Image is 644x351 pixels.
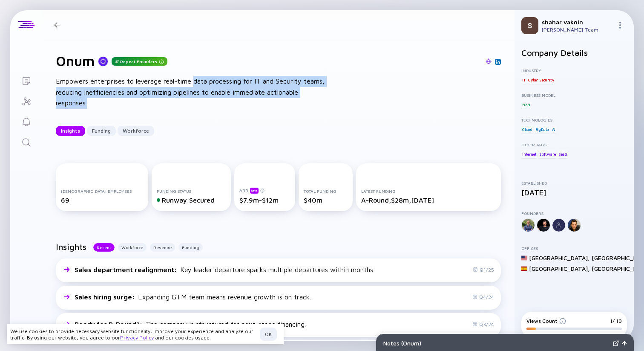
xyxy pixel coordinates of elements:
[617,22,624,29] img: Menu
[112,57,167,66] div: Repeat Founders
[10,328,256,341] div: We use cookies to provide necessary website functionality, improve your experience and analyze ou...
[361,196,496,204] div: A-Round, $28m, [DATE]
[118,124,154,137] div: Workforce
[542,18,613,26] div: shahar vaknin
[178,243,203,252] button: Funding
[150,243,175,252] button: Revenue
[551,125,557,133] div: AI
[250,188,259,194] div: beta
[529,254,590,261] div: [GEOGRAPHIC_DATA] ,
[526,318,566,324] div: Views Count
[239,187,290,194] div: ARR
[535,125,550,133] div: BigData
[56,242,86,252] h2: Insights
[383,339,609,347] div: Notes ( Onum )
[157,196,226,204] div: Runway Secured
[521,100,530,109] div: B2B
[10,111,42,131] a: Reminders
[120,334,154,341] a: Privacy Policy
[542,26,613,33] div: [PERSON_NAME] Team
[56,124,85,137] div: Insights
[538,150,556,158] div: Software
[239,196,290,204] div: $7.9m-$12m
[521,211,627,216] div: Founders
[521,246,627,251] div: Offices
[521,117,627,122] div: Technologies
[304,189,348,194] div: Total Funding
[61,189,143,194] div: [DEMOGRAPHIC_DATA] Employees
[56,126,85,136] button: Insights
[521,266,527,272] img: Spain Flag
[529,265,590,272] div: [GEOGRAPHIC_DATA] ,
[521,255,527,261] img: United States Flag
[521,75,526,84] div: IT
[260,328,277,341] button: OK
[521,48,627,58] h2: Company Details
[87,124,116,137] div: Funding
[521,125,533,133] div: Cloud
[496,60,500,64] img: Onum Linkedin Page
[61,196,143,204] div: 69
[75,293,136,301] span: Sales hiring surge :
[473,267,494,273] div: Q1/25
[87,126,116,136] button: Funding
[558,150,568,158] div: SaaS
[521,180,627,186] div: Established
[486,58,492,64] img: Onum Website
[610,318,622,324] div: 1/ 10
[361,189,496,194] div: Latest Funding
[521,17,538,34] img: shahar Profile Picture
[521,150,537,158] div: Internet
[75,266,374,273] div: Key leader departure sparks multiple departures within months.
[75,293,311,301] div: Expanding GTM team means revenue growth is on track.
[613,340,619,346] img: Expand Notes
[56,53,95,69] h1: Onum
[472,321,494,328] div: Q3/24
[75,266,178,273] span: Sales department realignment :
[93,243,115,252] button: Recent
[157,189,226,194] div: Funding Status
[527,75,555,84] div: Cyber Security
[521,142,627,147] div: Other Tags
[304,196,348,204] div: $40m
[521,188,627,197] div: [DATE]
[472,294,494,300] div: Q4/24
[10,70,42,90] a: Lists
[10,131,42,152] a: Search
[118,126,154,136] button: Workforce
[118,243,147,252] button: Workforce
[10,90,42,111] a: Investor Map
[75,320,306,328] div: The company is structured for next-stage financing.
[521,68,627,73] div: Industry
[75,320,144,328] span: Ready for B-Round? :
[56,76,328,109] div: Empowers enterprises to leverage real-time data processing for IT and Security teams, reducing in...
[521,93,627,98] div: Business Model
[622,341,627,345] img: Open Notes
